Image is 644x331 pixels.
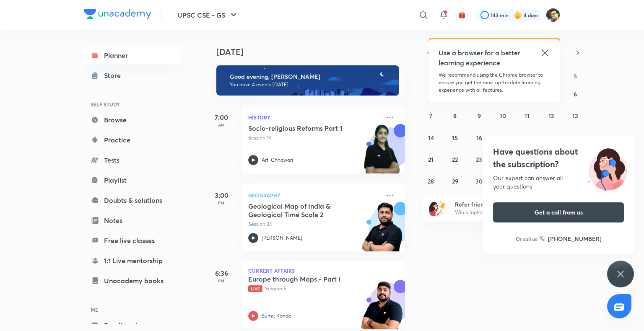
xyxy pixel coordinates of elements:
[473,153,486,166] button: September 23, 2025
[205,278,238,283] p: PM
[439,71,550,94] p: We recommend using the Chrome browser to ensure you get the most up-to-date learning experience w...
[230,81,392,88] p: You have 4 events [DATE]
[84,303,181,317] h6: ME
[493,202,624,222] button: Get a call from us
[581,145,634,191] img: ttu_illustration_new.svg
[216,47,413,57] h4: [DATE]
[84,172,181,189] a: Playlist
[172,7,244,23] button: UPSC CSE - GS
[424,174,438,188] button: September 28, 2025
[428,155,434,163] abbr: September 21, 2025
[84,9,151,21] a: Company Logo
[84,192,181,209] a: Doubts & solutions
[424,153,438,166] button: September 21, 2025
[216,65,399,96] img: evening
[520,109,534,122] button: September 11, 2025
[476,155,482,163] abbr: September 23, 2025
[248,285,262,292] span: Live
[545,109,558,122] button: September 12, 2025
[545,131,558,144] button: September 19, 2025
[248,134,380,142] p: Session 14
[230,73,392,80] h6: Good evening, [PERSON_NAME]
[473,131,486,144] button: September 16, 2025
[448,153,462,166] button: September 22, 2025
[476,134,482,142] abbr: September 16, 2025
[452,134,458,142] abbr: September 15, 2025
[452,155,458,163] abbr: September 22, 2025
[496,109,510,122] button: September 10, 2025
[84,272,181,289] a: Unacademy books
[84,132,181,148] a: Practice
[428,134,434,142] abbr: September 14, 2025
[516,235,537,243] p: Or call us
[248,202,353,219] h5: Geological Map of India & Geological Time Scale 2
[248,124,353,132] h5: Socio-religious Reforms Part 1
[455,200,558,209] h6: Refer friends
[574,72,577,80] abbr: Saturday
[84,97,181,111] h6: SELF STUDY
[205,190,238,200] h5: 3:00
[574,90,577,98] abbr: September 6, 2025
[569,87,582,101] button: September 6, 2025
[84,232,181,249] a: Free live classes
[424,109,438,122] button: September 7, 2025
[569,131,582,144] button: September 20, 2025
[84,47,181,64] a: Planner
[475,177,483,185] abbr: September 30, 2025
[493,145,624,171] h4: Have questions about the subscription?
[569,109,582,122] button: September 13, 2025
[262,312,291,320] p: Sumit Konde
[205,112,238,122] h5: 7:00
[84,111,181,128] a: Browse
[104,70,126,80] div: Store
[448,109,462,122] button: September 8, 2025
[540,234,602,243] a: [PHONE_NUMBER]
[248,190,380,200] p: Geography
[84,9,151,19] img: Company Logo
[452,177,458,185] abbr: September 29, 2025
[439,48,522,68] h5: Use a browser for a better learning experience
[359,124,405,182] img: unacademy
[478,112,481,120] abbr: September 9, 2025
[496,131,510,144] button: September 17, 2025
[248,112,380,122] p: History
[359,202,405,260] img: unacademy
[525,112,530,120] abbr: September 11, 2025
[500,112,506,120] abbr: September 10, 2025
[428,177,434,185] abbr: September 28, 2025
[84,212,181,229] a: Notes
[84,252,181,269] a: 1:1 Live mentorship
[262,234,302,242] p: [PERSON_NAME]
[514,11,522,19] img: streak
[429,199,446,216] img: referral
[429,112,432,120] abbr: September 7, 2025
[248,275,353,283] h5: Europe through Maps - Part I
[205,122,238,127] p: AM
[84,67,181,84] a: Store
[248,285,380,292] p: Session 5
[84,152,181,168] a: Tests
[448,131,462,144] button: September 15, 2025
[493,174,624,191] div: Our expert can answer all your questions
[572,134,579,142] abbr: September 20, 2025
[500,134,506,142] abbr: September 17, 2025
[262,156,293,164] p: Arti Chhawari
[205,200,238,205] p: PM
[572,112,578,120] abbr: September 13, 2025
[248,268,398,273] p: Current Affairs
[473,109,486,122] button: September 9, 2025
[473,174,486,188] button: September 30, 2025
[458,11,466,19] img: avatar
[548,234,602,243] h6: [PHONE_NUMBER]
[455,209,558,216] p: Win a laptop, vouchers & more
[455,8,469,22] button: avatar
[205,268,238,278] h5: 6:36
[548,112,554,120] abbr: September 12, 2025
[524,134,530,142] abbr: September 18, 2025
[248,220,380,228] p: Session 24
[424,131,438,144] button: September 14, 2025
[548,134,554,142] abbr: September 19, 2025
[546,8,560,22] img: Mukesh Kumar Shahi
[448,174,462,188] button: September 29, 2025
[520,131,534,144] button: September 18, 2025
